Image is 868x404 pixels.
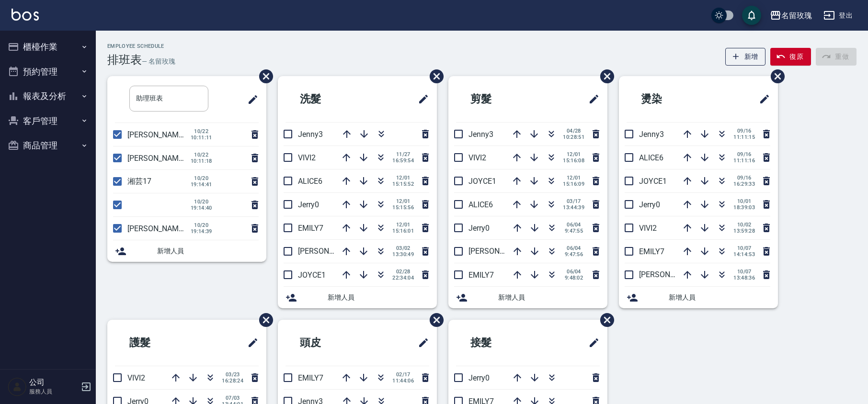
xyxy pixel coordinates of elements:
[563,251,584,258] span: 9:47:56
[298,224,323,233] span: EMILY7
[766,6,816,25] button: 名留玫瑰
[127,130,194,139] span: [PERSON_NAME]20
[191,228,212,235] span: 19:14:39
[639,270,716,279] span: [PERSON_NAME]老師9
[733,157,755,164] span: 11:11:16
[241,88,259,111] span: 修改班表的標題
[298,130,323,139] span: Jenny3
[468,130,493,139] span: Jenny3
[107,43,175,49] h2: Employee Schedule
[29,378,78,387] h5: 公司
[392,222,414,228] span: 12/01
[392,198,414,204] span: 12/01
[412,88,429,111] span: 修改班表的標題
[563,128,584,134] span: 04/28
[4,59,92,84] button: 預約管理
[820,7,857,24] button: 登出
[563,157,584,164] span: 15:16:08
[733,134,755,140] span: 11:11:15
[498,292,600,303] span: 新增人員
[392,275,414,281] span: 22:34:04
[286,82,374,116] h2: 洗髮
[222,395,243,401] span: 07/03
[669,292,770,303] span: 新增人員
[8,377,27,396] img: Person
[582,88,600,111] span: 修改班表的標題
[392,175,414,181] span: 12/01
[191,135,212,141] span: 10:11:11
[639,247,664,256] span: EMILY7
[733,222,755,228] span: 10/02
[222,371,243,378] span: 03/23
[468,200,493,209] span: ALICE6
[468,270,494,280] span: EMILY7
[468,247,546,256] span: [PERSON_NAME]老師9
[392,251,414,258] span: 13:30:49
[107,53,142,67] h3: 排班表
[563,181,584,187] span: 15:16:09
[770,48,811,66] button: 復原
[639,153,663,162] span: ALICE6
[781,10,812,22] div: 名留玫瑰
[764,62,786,90] span: 刪除班表
[298,270,326,280] span: JOYCE1
[392,151,414,157] span: 11/27
[468,177,496,186] span: JOYCE1
[733,228,755,234] span: 13:59:28
[298,200,319,209] span: Jerry0
[392,228,414,234] span: 15:16:01
[468,224,490,233] span: Jerry0
[127,373,145,382] span: VIVI2
[392,181,414,187] span: 15:15:52
[563,151,584,157] span: 12/01
[468,153,486,162] span: VIVI2
[252,62,274,90] span: 刪除班表
[448,287,607,308] div: 新增人員
[191,128,212,135] span: 10/22
[639,224,657,233] span: VIVI2
[733,275,755,281] span: 13:48:36
[563,228,584,234] span: 9:47:55
[298,153,316,162] span: VIVI2
[593,306,616,334] span: 刪除班表
[733,204,755,211] span: 18:39:03
[733,198,755,204] span: 10/01
[191,158,212,164] span: 10:11:18
[563,175,584,181] span: 12/01
[423,306,445,334] span: 刪除班表
[298,373,323,382] span: EMILY7
[392,157,414,164] span: 16:59:54
[191,181,212,188] span: 19:14:41
[563,204,584,211] span: 13:44:39
[328,292,429,303] span: 新增人員
[563,269,584,275] span: 06/04
[392,245,414,251] span: 03/02
[733,181,755,187] span: 16:29:33
[29,387,78,396] p: 服務人員
[619,287,778,308] div: 新增人員
[286,325,374,360] h2: 頭皮
[563,198,584,204] span: 03/17
[733,151,755,157] span: 09/16
[191,152,212,158] span: 10/22
[298,247,375,256] span: [PERSON_NAME]老師9
[733,245,755,251] span: 10/07
[298,177,322,186] span: ALICE6
[127,177,151,186] span: 湘芸17
[456,82,544,116] h2: 剪髮
[4,84,92,109] button: 報表及分析
[157,246,259,256] span: 新增人員
[563,134,584,140] span: 10:28:51
[725,48,766,66] button: 新增
[4,109,92,134] button: 客戶管理
[129,86,208,112] input: 排版標題
[4,133,92,158] button: 商品管理
[639,177,667,186] span: JOYCE1
[639,200,660,209] span: Jerry0
[733,251,755,258] span: 14:14:53
[127,224,194,233] span: [PERSON_NAME]19
[191,222,212,228] span: 10/20
[11,9,39,21] img: Logo
[639,130,664,139] span: Jenny3
[742,6,761,25] button: save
